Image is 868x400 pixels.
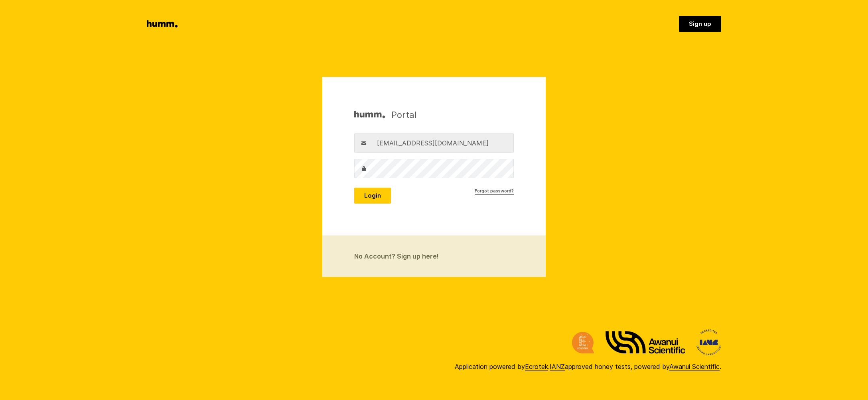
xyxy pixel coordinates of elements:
[525,363,548,371] a: Ecrotek
[679,16,721,32] a: Sign up
[550,363,565,371] a: IANZ
[354,188,391,204] button: Login
[475,188,514,195] a: Forgot password?
[322,235,546,277] a: No Account? Sign up here!
[606,331,685,354] img: Awanui Scientific
[354,109,385,121] img: Humm
[669,363,720,371] a: Awanui Scientific
[696,329,721,355] img: International Accreditation New Zealand
[354,109,417,121] h1: Portal
[572,332,594,353] img: Ecrotek
[455,362,721,371] div: Application powered by . approved honey tests, powered by .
